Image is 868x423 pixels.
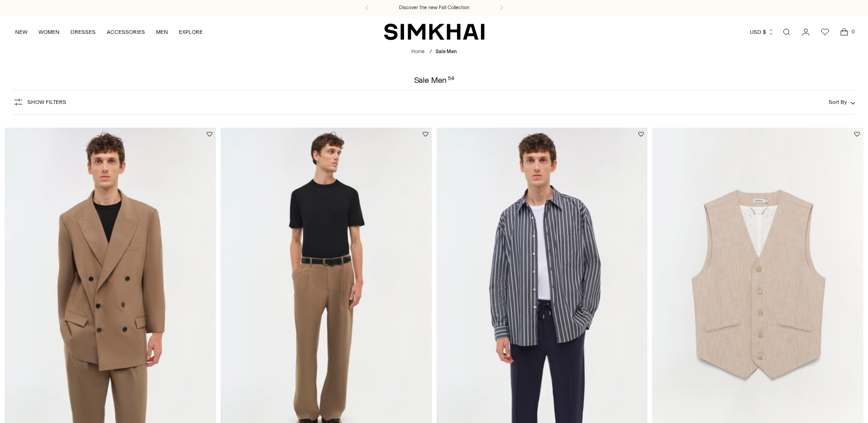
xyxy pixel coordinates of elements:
button: Add to Wishlist [854,131,860,137]
a: SIMKHAI [384,23,485,41]
a: ACCESSORIES [107,22,145,42]
a: Go to the account page [797,23,815,41]
span: Sale Men [436,49,457,54]
button: Show Filters [13,95,66,109]
div: / [430,48,432,56]
div: 54 [448,76,454,84]
nav: breadcrumbs [411,48,457,56]
a: Open search modal [777,23,796,41]
button: USD $ [750,22,774,42]
a: MEN [156,22,168,42]
a: Wishlist [816,23,834,41]
a: WOMEN [38,22,59,42]
h1: Sale Men [414,76,454,84]
button: Add to Wishlist [423,131,428,137]
span: 0 [849,27,857,36]
span: Sort By [829,99,847,105]
a: EXPLORE [179,22,203,42]
span: Show Filters [27,99,66,105]
button: Add to Wishlist [207,131,212,137]
a: NEW [15,22,27,42]
a: Open cart modal [835,23,853,41]
button: Sort By [829,97,855,107]
a: Discover the new Fall Collection [399,4,469,11]
a: DRESSES [70,22,96,42]
button: Add to Wishlist [638,131,644,137]
a: Home [411,49,425,54]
